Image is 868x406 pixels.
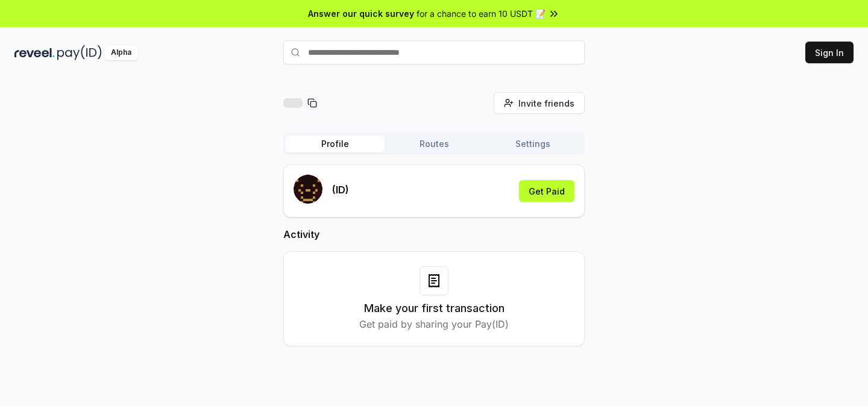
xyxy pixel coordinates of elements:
button: Sign In [805,42,854,63]
h2: Activity [283,227,585,242]
button: Profile [286,136,385,152]
button: Routes [385,136,483,152]
h3: Make your first transaction [364,300,505,317]
img: pay_id [57,45,102,60]
span: for a chance to earn 10 USDT 📝 [417,7,546,20]
div: Alpha [104,45,138,60]
span: Invite friends [518,97,574,110]
button: Get Paid [519,180,574,202]
span: Answer our quick survey [308,7,414,20]
p: (ID) [332,183,349,197]
button: Settings [483,136,582,152]
button: Invite friends [494,92,585,114]
img: reveel_dark [14,45,55,60]
p: Get paid by sharing your Pay(ID) [359,317,509,331]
